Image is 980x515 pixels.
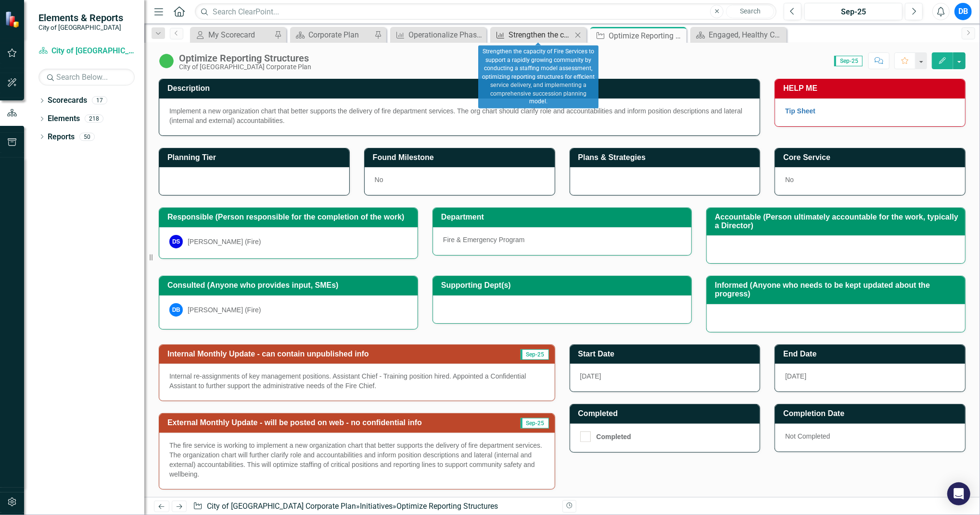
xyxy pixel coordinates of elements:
div: Optimize Reporting Structures [609,30,684,42]
a: My Scorecard [192,29,272,41]
a: City of [GEOGRAPHIC_DATA] Corporate Plan [38,46,135,57]
h3: Department [441,213,687,221]
span: [DATE] [580,372,601,380]
h3: Internal Monthly Update - can contain unpublished info [167,350,501,358]
img: ClearPoint Strategy [5,11,22,28]
div: Not Completed [775,424,965,452]
div: Strengthen the capacity of Fire Services to support a rapidly growing community by conducting a s... [478,46,598,109]
div: [PERSON_NAME] (Fire) [188,305,261,315]
a: Elements [48,113,80,124]
a: Operationalize Phase 1 of the Fire Master Plan [393,29,484,41]
span: No [785,176,794,184]
h3: Accountable (Person ultimately accountable for the work, typically a Director) [715,213,960,230]
button: Search [726,5,774,18]
span: Sep-25 [521,349,549,360]
div: Open Intercom Messenger [947,482,970,505]
h3: Supporting Dept(s) [441,281,687,290]
a: Reports [48,132,75,143]
button: Sep-25 [804,3,903,20]
a: City of [GEOGRAPHIC_DATA] Corporate Plan [207,502,356,511]
div: » » [193,501,555,512]
h3: Description [167,84,755,93]
div: 17 [92,97,107,105]
a: Tip Sheet [785,107,815,115]
h3: Informed (Anyone who needs to be kept updated about the progress) [715,281,960,298]
h3: Found Milestone [373,153,550,162]
h3: Core Service [783,153,960,162]
button: DB [955,3,972,20]
a: Engaged, Healthy Community [693,29,784,41]
h3: HELP ME [783,84,960,93]
h3: Responsible (Person responsible for the completion of the work) [167,213,413,221]
h3: End Date [783,350,960,358]
div: Corporate Plan [308,29,372,41]
div: Optimize Reporting Structures [179,53,311,63]
div: DB [169,303,183,317]
span: Elements & Reports [38,12,123,24]
small: City of [GEOGRAPHIC_DATA] [38,24,123,31]
img: In Progress [159,53,174,69]
h3: Plans & Strategies [578,153,755,162]
div: DS [169,235,183,248]
span: No [375,176,383,184]
p: The fire service is working to implement a new organization chart that better supports the delive... [169,441,545,479]
h3: Completed [578,409,755,418]
span: Sep-25 [834,56,863,66]
a: Initiatives [360,502,393,511]
div: Optimize Reporting Structures [396,502,498,511]
span: Sep-25 [521,418,549,429]
p: Internal re-assignments of key management positions. Assistant Chief - Training position hired. A... [169,371,545,391]
span: [DATE] [785,372,806,380]
h3: External Monthly Update - will be posted on web - no confidential info [167,418,510,427]
a: Strengthen the capacity of Fire Services to support a rapidly growing community by conducting a s... [493,29,572,41]
div: Engaged, Healthy Community [709,29,784,41]
h3: Planning Tier [167,153,344,162]
div: City of [GEOGRAPHIC_DATA] Corporate Plan [179,63,311,71]
span: Search [740,7,761,15]
input: Search Below... [38,69,135,86]
input: Search ClearPoint... [195,3,776,20]
a: Scorecards [48,95,87,106]
p: Implement a new organization chart that better supports the delivery of fire department services.... [169,106,750,125]
div: Sep-25 [808,6,899,18]
div: 218 [85,115,103,123]
div: 50 [79,133,95,141]
div: My Scorecard [208,29,272,41]
span: Fire & Emergency Program [443,236,525,244]
a: Corporate Plan [293,29,372,41]
h3: Consulted (Anyone who provides input, SMEs) [167,281,413,290]
h3: Start Date [578,350,755,358]
div: Strengthen the capacity of Fire Services to support a rapidly growing community by conducting a s... [509,29,572,41]
h3: Completion Date [783,409,960,418]
div: Operationalize Phase 1 of the Fire Master Plan [408,29,484,41]
div: [PERSON_NAME] (Fire) [188,237,261,246]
